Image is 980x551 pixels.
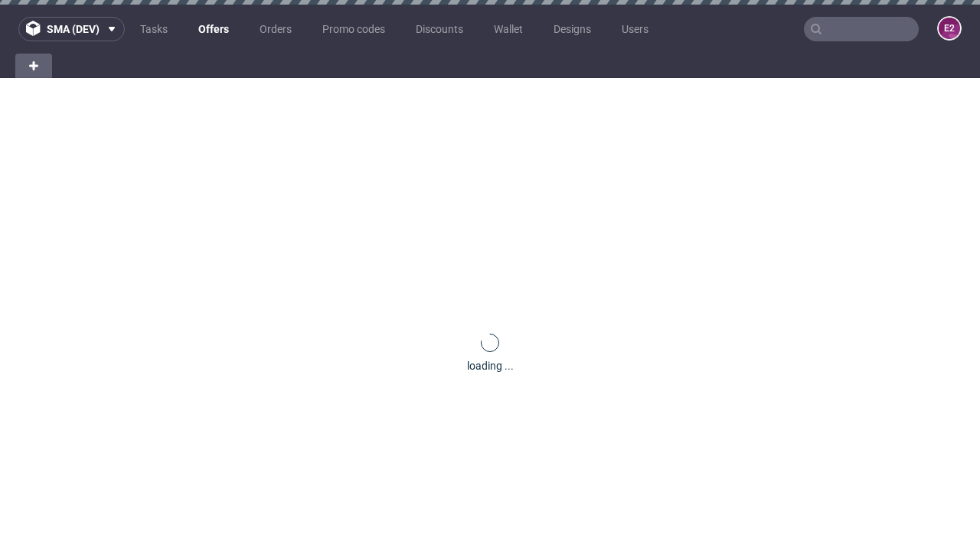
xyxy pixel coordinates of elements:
button: sma (dev) [18,17,125,41]
span: sma (dev) [47,24,100,34]
a: Discounts [407,17,472,41]
a: Users [612,17,658,41]
div: loading ... [467,358,514,373]
a: Promo codes [313,17,394,41]
a: Orders [250,17,301,41]
a: Designs [544,17,600,41]
figcaption: e2 [939,18,960,39]
a: Tasks [131,17,177,41]
a: Wallet [485,17,532,41]
a: Offers [189,17,238,41]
